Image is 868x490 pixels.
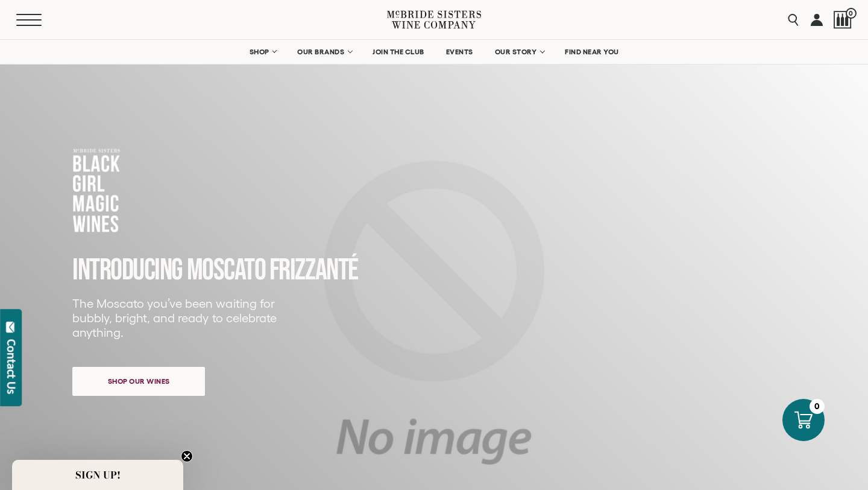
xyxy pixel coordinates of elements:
[16,14,60,26] button: Mobile Menu Trigger
[846,8,857,19] span: 0
[87,369,191,393] span: Shop our wines
[181,450,193,462] button: Close teaser
[487,40,552,64] a: OUR STORY
[495,48,537,56] span: OUR STORY
[565,48,619,56] span: FIND NEAR YOU
[72,252,183,288] span: INTRODUCING
[75,468,121,482] span: SIGN UP!
[446,48,473,56] span: EVENTS
[5,339,17,394] div: Contact Us
[557,40,627,64] a: FIND NEAR YOU
[438,40,481,64] a: EVENTS
[72,367,205,396] a: Shop our wines
[241,40,283,64] a: SHOP
[12,460,183,490] div: SIGN UP!Close teaser
[72,296,285,340] p: The Moscato you’ve been waiting for bubbly, bright, and ready to celebrate anything.
[365,40,432,64] a: JOIN THE CLUB
[289,40,359,64] a: OUR BRANDS
[297,48,344,56] span: OUR BRANDS
[373,48,424,56] span: JOIN THE CLUB
[249,48,269,56] span: SHOP
[269,252,358,288] span: FRIZZANTé
[187,252,266,288] span: MOSCATO
[810,399,825,414] div: 0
